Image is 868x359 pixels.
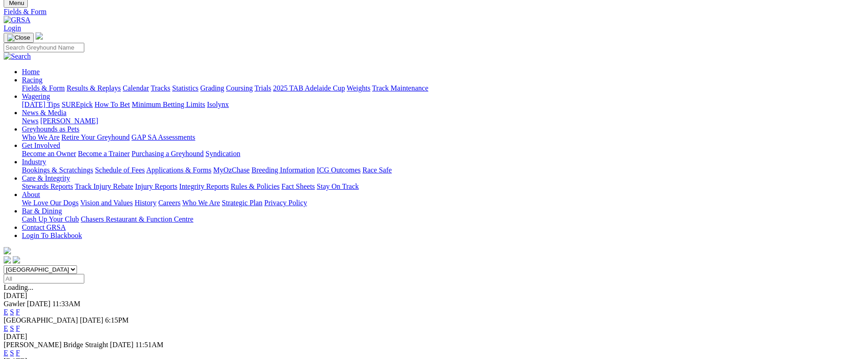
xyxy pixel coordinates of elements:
[151,84,170,92] a: Tracks
[22,166,864,174] div: Industry
[16,308,20,316] a: F
[22,215,79,223] a: Cash Up Your Club
[40,117,98,125] a: [PERSON_NAME]
[62,133,130,141] a: Retire Your Greyhound
[22,150,76,157] a: Become an Owner
[22,84,864,92] div: Racing
[135,341,164,349] span: 11:51AM
[22,92,50,100] a: Wagering
[4,33,34,43] button: Toggle navigation
[4,341,108,349] span: [PERSON_NAME] Bridge Straight
[22,232,82,239] a: Login To Blackbook
[4,283,33,291] span: Loading...
[4,274,84,283] input: Select date
[207,101,229,108] a: Isolynx
[22,207,62,215] a: Bar & Dining
[362,166,391,174] a: Race Safe
[22,117,864,125] div: News & Media
[4,247,11,254] img: logo-grsa-white.png
[95,166,144,174] a: Schedule of Fees
[7,34,30,41] img: Close
[4,24,21,32] a: Login
[22,109,67,116] a: News & Media
[16,349,20,357] a: F
[134,199,156,207] a: History
[200,84,224,92] a: Grading
[4,292,864,300] div: [DATE]
[22,150,864,158] div: Get Involved
[22,117,38,125] a: News
[10,324,14,332] a: S
[132,101,205,108] a: Minimum Betting Limits
[4,300,25,308] span: Gawler
[110,341,134,349] span: [DATE]
[4,349,8,357] a: E
[22,182,73,190] a: Stewards Reports
[105,316,129,324] span: 6:15PM
[81,215,193,223] a: Chasers Restaurant & Function Centre
[22,199,78,207] a: We Love Our Dogs
[317,182,359,190] a: Stay On Track
[10,308,14,316] a: S
[4,43,84,52] input: Search
[13,256,20,263] img: twitter.svg
[213,166,250,174] a: MyOzChase
[226,84,253,92] a: Coursing
[10,349,14,357] a: S
[27,300,51,308] span: [DATE]
[22,215,864,223] div: Bar & Dining
[4,16,31,24] img: GRSA
[22,133,864,142] div: Greyhounds as Pets
[4,52,31,61] img: Search
[22,133,60,141] a: Who We Are
[179,182,229,190] a: Integrity Reports
[231,182,280,190] a: Rules & Policies
[22,125,79,133] a: Greyhounds as Pets
[22,199,864,207] div: About
[62,101,92,108] a: SUREpick
[78,150,130,157] a: Become a Trainer
[182,199,220,207] a: Who We Are
[22,142,60,149] a: Get Involved
[132,150,204,157] a: Purchasing a Greyhound
[75,182,133,190] a: Track Injury Rebate
[36,32,43,40] img: logo-grsa-white.png
[4,316,78,324] span: [GEOGRAPHIC_DATA]
[347,84,370,92] a: Weights
[205,150,240,157] a: Syndication
[80,199,133,207] a: Vision and Values
[22,84,65,92] a: Fields & Form
[252,166,315,174] a: Breeding Information
[22,76,42,84] a: Racing
[317,166,360,174] a: ICG Outcomes
[67,84,121,92] a: Results & Replays
[52,300,81,308] span: 11:33AM
[4,8,864,16] a: Fields & Form
[135,182,177,190] a: Injury Reports
[22,174,70,182] a: Care & Integrity
[22,101,60,108] a: [DATE] Tips
[16,324,20,332] a: F
[254,84,271,92] a: Trials
[22,182,864,191] div: Care & Integrity
[22,68,40,76] a: Home
[132,133,195,141] a: GAP SA Assessments
[22,158,46,166] a: Industry
[95,101,130,108] a: How To Bet
[4,256,11,263] img: facebook.svg
[4,308,8,316] a: E
[22,223,66,231] a: Contact GRSA
[22,191,40,198] a: About
[172,84,199,92] a: Statistics
[4,333,864,341] div: [DATE]
[123,84,149,92] a: Calendar
[372,84,428,92] a: Track Maintenance
[4,324,8,332] a: E
[222,199,262,207] a: Strategic Plan
[22,101,864,109] div: Wagering
[80,316,103,324] span: [DATE]
[146,166,211,174] a: Applications & Forms
[282,182,315,190] a: Fact Sheets
[158,199,180,207] a: Careers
